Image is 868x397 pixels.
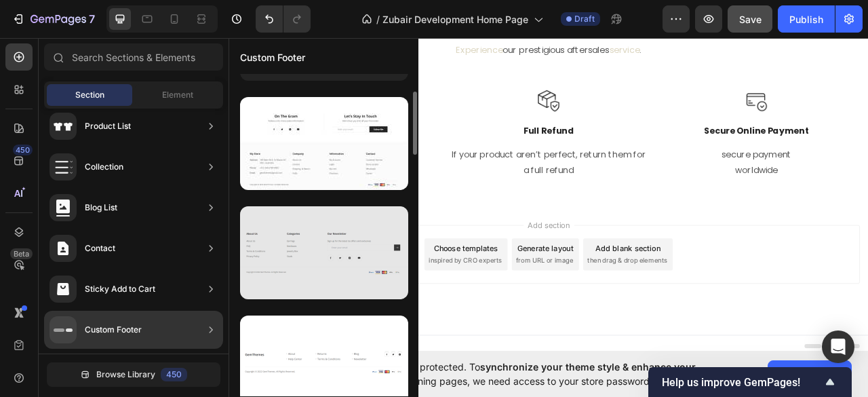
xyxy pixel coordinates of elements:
p: 7 [89,11,95,27]
img: Alt Image [393,73,420,100]
iframe: Design area [229,33,868,356]
p: secure payment worldwide [547,145,795,185]
span: Section [75,89,104,101]
span: Draft [574,13,595,25]
span: then drag & drop elements [456,284,557,296]
span: Zubair Development Home Page [382,12,528,26]
div: Undo/Redo [256,5,311,33]
span: Your page is password protected. To when designing pages, we need access to your store password. [315,360,749,388]
button: Browse Library450 [47,362,220,387]
span: Save [739,14,762,25]
span: Experience [289,14,349,29]
span: Browse Library [96,368,155,381]
input: Search Sections & Elements [44,43,223,71]
p: or more. [18,165,267,185]
button: 7 [5,5,101,33]
span: Add section [375,237,439,251]
span: service [484,14,523,29]
span: Help us improve GemPages! [662,376,822,389]
button: Show survey - Help us improve GemPages! [662,374,838,390]
div: 450 [161,368,187,381]
p: Full Refund [283,117,531,132]
div: Contact [85,242,115,255]
div: Sticky Add to Cart [85,282,155,296]
div: Add blank section [467,267,549,281]
p: Secure Online Payment [547,117,795,132]
span: inspired by CRO experts [254,284,347,296]
div: 450 [13,145,33,155]
div: Product List [85,119,131,133]
p: If your product aren’t perfect, return them for a full refund [283,145,531,185]
div: Beta [10,248,33,259]
span: from URL or image [366,284,438,296]
button: Allow access [768,360,852,387]
div: Collection [85,160,123,174]
button: Publish [778,5,835,33]
p: Free Shipping [18,117,267,132]
img: Alt Image [129,73,156,100]
div: Blog List [85,201,117,214]
p: our prestigious aftersales . [12,12,802,32]
span: synchronize your theme style & enhance your experience [315,361,696,387]
div: Generate layout [368,267,439,281]
button: Save [728,5,772,33]
span: Element [162,89,193,101]
span: / [376,12,380,26]
div: Open Intercom Messenger [822,330,854,363]
div: Publish [789,12,823,26]
img: Alt Image [658,73,685,100]
div: Choose templates [261,267,343,281]
div: Custom Footer [85,323,142,337]
p: Free shipping on any order of $150 [18,145,267,165]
